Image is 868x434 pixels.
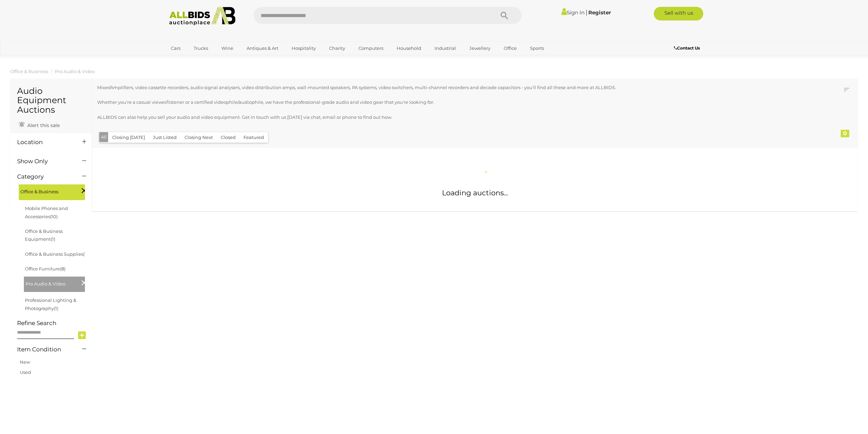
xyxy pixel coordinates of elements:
p: ALLBIDS can also help you sell your audio and video equipment. Get in touch with us [DATE] via ch... [97,113,784,121]
button: All [99,132,108,142]
span: (1) [51,236,55,242]
h1: Audio Equipment Auctions [17,86,85,115]
a: Used [20,369,31,375]
a: Computers [354,43,388,54]
h4: Category [17,173,72,180]
h4: Show Only [17,158,72,165]
a: Alert this sale [17,120,61,130]
a: Sports [526,43,548,54]
a: Professional Lighting & Photography(1) [25,297,76,311]
a: Sign In [561,9,585,16]
button: Just Listed [149,132,181,143]
a: Pro Audio & Video [55,69,95,74]
span: | [586,9,587,16]
span: Loading auctions... [442,188,508,197]
a: New [20,359,30,365]
button: Closing [DATE] [108,132,149,143]
span: (10) [50,214,58,219]
div: 0 [841,130,849,137]
span: Office & Business [20,186,72,196]
button: Closing Next [180,132,217,143]
h4: Refine Search [17,320,90,326]
button: Featured [239,132,268,143]
span: (1) [83,251,88,257]
a: Charity [325,43,350,54]
a: [GEOGRAPHIC_DATA] [166,54,224,65]
h4: Item Condition [17,346,72,353]
span: Pro Audio & Video [26,278,77,288]
a: Wine [217,43,238,54]
a: Office & Business [10,69,48,74]
a: Cars [166,43,185,54]
p: Mixer/Amplifiers, video cassette recorders, audio signal analysers, video distribution amps, wall... [97,84,784,92]
button: Search [487,7,521,24]
span: (8) [60,266,65,271]
a: Register [588,9,611,16]
a: Office Furniture(8) [25,266,65,271]
h4: Location [17,139,72,145]
a: Office [499,43,521,54]
a: Office & Business Supplies(1) [25,251,88,257]
a: Industrial [430,43,460,54]
a: Jewellery [465,43,495,54]
b: Contact Us [674,45,700,51]
span: Alert this sale [26,122,60,128]
a: Contact Us [674,44,702,52]
a: Antiques & Art [242,43,283,54]
a: Hospitality [287,43,320,54]
a: Trucks [189,43,212,54]
a: Mobile Phones and Accessories(10) [25,206,68,219]
a: Office & Business Equipment(1) [25,228,63,242]
p: Whether you're a casual viewer/listener or a certified videophile/audiophile, we have the profess... [97,98,784,106]
a: Household [392,43,426,54]
img: Allbids.com.au [165,7,239,26]
button: Closed [217,132,240,143]
span: (1) [54,306,58,311]
a: Sell with us [654,7,703,20]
